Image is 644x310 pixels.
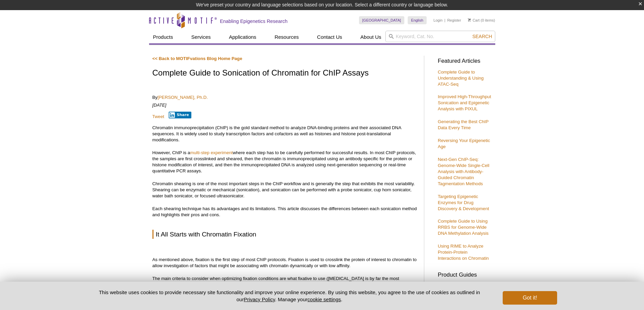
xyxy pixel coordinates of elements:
[438,94,491,111] a: Improved High-Throughput Sonication and Epigenetic Analysis with PIXUL
[468,18,471,22] img: Your Cart
[468,18,480,23] a: Cart
[385,31,495,42] input: Keyword, Cat. No.
[187,31,215,44] a: Services
[225,31,260,44] a: Applications
[244,297,275,302] a: Privacy Policy
[152,150,417,174] p: However, ChIP is a where each step has to be carefully performed for successful results. In most ...
[220,18,288,24] h2: Enabling Epigenetics Research
[472,34,492,39] span: Search
[433,18,443,23] a: Login
[307,297,341,302] button: cookie settings
[152,68,417,78] h1: Complete Guide to Sonication of Chromatin for ChIP Assays
[359,16,405,24] a: [GEOGRAPHIC_DATA]
[438,244,489,261] a: Using RIME to Analyze Protein-Protein Interactions on Chromatin
[169,112,191,118] button: Share
[313,31,346,44] a: Contact Us
[152,114,164,119] a: Tweet
[445,16,446,24] li: |
[438,69,484,87] a: Complete Guide to Understanding & Using ATAC-Seq
[149,31,177,44] a: Products
[470,33,494,39] button: Search
[438,58,492,64] h3: Featured Articles
[408,16,427,24] a: English
[152,206,417,218] p: Each shearing technique has its advantages and its limitations. This article discusses the differ...
[152,56,242,61] a: << Back to MOTIFvations Blog Home Page
[438,219,488,236] a: Complete Guide to Using RRBS for Genome-Wide DNA Methylation Analysis
[152,181,417,199] p: Chromatin shearing is one of the most important steps in the ChIP workflow and is generally the s...
[270,31,303,44] a: Resources
[152,94,417,101] p: By
[356,31,385,44] a: About Us
[152,257,417,269] p: As mentioned above, fixation is the first step of most ChIP protocols. Fixation is used to crossl...
[152,276,417,294] p: The main criteria to consider when optimizing fixation conditions are what fixative to use ([MEDI...
[438,194,489,211] a: Targeting Epigenetic Enzymes for Drug Discovery & Development
[152,125,417,143] p: Chromatin immunoprecipitation (ChIP) is the gold standard method to analyze DNA-binding proteins ...
[190,150,233,155] a: multi-step experiment
[158,95,208,100] a: [PERSON_NAME], Ph.D.
[503,291,557,305] button: Got it!
[152,103,167,108] em: [DATE]
[152,230,417,239] h2: It All Starts with Chromatin Fixation
[438,157,489,186] a: Next-Gen ChIP-Seq: Genome-Wide Single-Cell Analysis with Antibody-Guided Chromatin Tagmentation M...
[447,18,461,23] a: Register
[438,138,490,149] a: Reversing Your Epigenetic Age
[468,16,495,24] li: (0 items)
[87,289,492,303] p: This website uses cookies to provide necessary site functionality and improve your online experie...
[438,268,492,278] h3: Product Guides
[438,119,488,130] a: Generating the Best ChIP Data Every Time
